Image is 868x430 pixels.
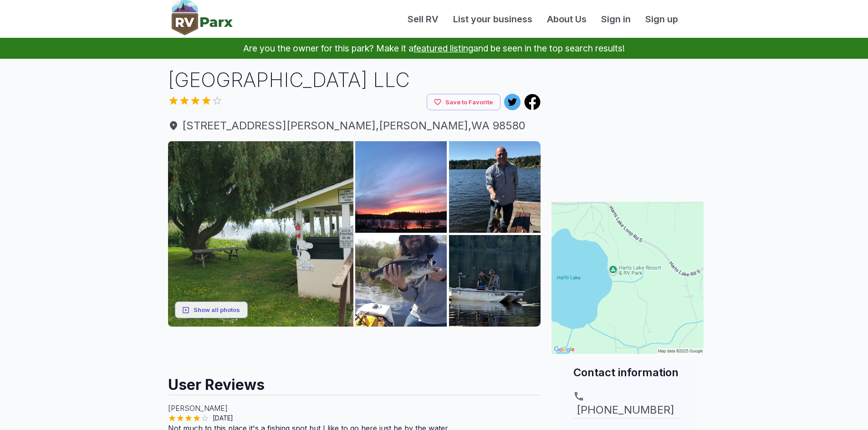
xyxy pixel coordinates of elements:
a: About Us [540,12,594,26]
iframe: Advertisement [551,66,704,180]
img: AAcXr8pSOdqyA1swTeFFiAZGqldI5x2N-PiVbfNHGbwpbdouqZfQeRSqw9TWBp4yMcIUVqI8x7-jsKATpnZbqImm499O6zF48... [355,141,447,233]
a: [PHONE_NUMBER] [573,391,682,418]
a: Sell RV [400,12,446,26]
a: Sign up [638,12,685,26]
a: featured listing [414,43,473,54]
a: Sign in [594,12,638,26]
button: Save to Favorite [427,94,500,111]
h2: Contact information [573,365,682,380]
iframe: Advertisement [168,327,541,368]
img: AAcXr8pWtqcL9xF7O7ZGg36n7eQu2J0bF1KnnQGjWoZB5oMqx2Xed2HJejuXkQ7WLotjqqG0fSKHOUbxrt_D7LwTq2OmJlQlL... [168,141,353,327]
p: [PERSON_NAME] [168,403,541,414]
a: [STREET_ADDRESS][PERSON_NAME],[PERSON_NAME],WA 98580 [168,118,541,134]
p: Are you the owner for this park? Make it a and be seen in the top search results! [11,38,857,59]
img: AAcXr8pdEbvxIWXSGqOZxmabEDBr-2LkFhhqhsjHxqcrKFsBoTycuKBqUe4fpDszRXOvTqqf-4by4p_csZmJ5uqTDJezm0hG3... [449,235,541,327]
h1: [GEOGRAPHIC_DATA] LLC [168,66,541,94]
img: Map for Harts Lake Resort & RV Park LLC [551,202,704,354]
span: [STREET_ADDRESS][PERSON_NAME] , [PERSON_NAME] , WA 98580 [168,118,541,134]
button: Show all photos [175,302,248,318]
a: List your business [446,12,540,26]
span: [DATE] [209,414,237,423]
img: AAcXr8oZRD3kcrPPZCdB2LDlMosFIJS5aPTM5X23qslNBZ1kzL1S0D1sRhFGTvjG_NaOsOyNClBcXFefExHPsXI6f64y2JOft... [355,235,447,327]
img: AAcXr8o5MDRw5NBBNdDR8d5vxIYPb07kYL_aI-ykVCGjfWbsRaLofxroKWlUk--hAnXFNe3fni5EeASD7tdITsBS7e4_57o3W... [449,141,541,233]
h2: User Reviews [168,368,541,395]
